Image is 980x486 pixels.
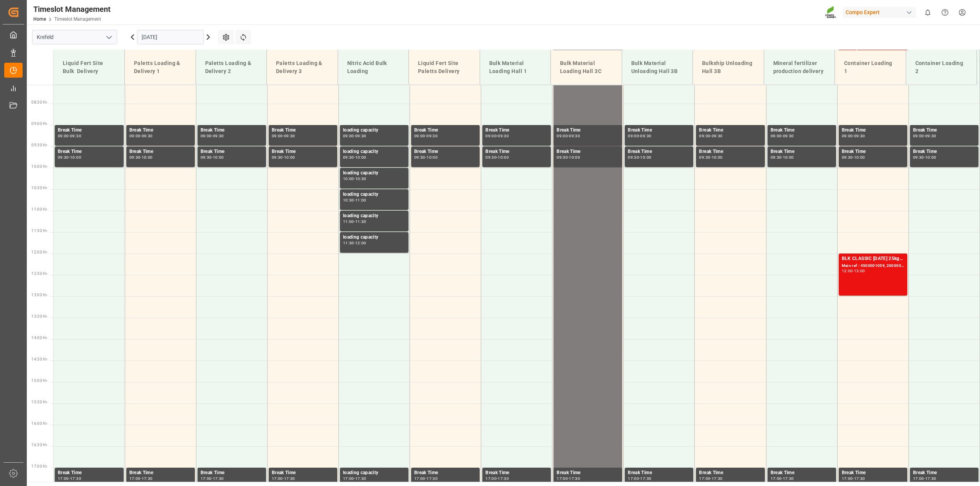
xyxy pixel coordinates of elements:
div: - [710,156,711,159]
div: 10:00 [284,156,295,159]
div: 10:00 [569,156,580,159]
div: 17:00 [272,477,283,480]
span: 13:00 Hr [31,293,47,297]
div: 09:30 [272,156,283,159]
div: - [283,156,284,159]
div: Break Time [699,148,761,156]
div: Break Time [58,469,121,477]
div: 09:30 [343,156,354,159]
div: 17:30 [213,477,224,480]
div: 17:00 [201,477,212,480]
div: Break Time [842,148,904,156]
div: Paletts Loading & Delivery 2 [202,56,261,78]
div: 09:30 [699,156,710,159]
div: 09:00 [771,134,782,138]
div: Break Time [771,469,833,477]
div: 10:00 [783,156,794,159]
div: Break Time [485,469,548,477]
div: 17:00 [557,477,568,480]
div: Break Time [129,148,192,156]
div: - [497,134,498,138]
div: Container Loading 1 [841,56,900,78]
div: - [924,477,925,480]
span: 09:00 Hr [31,122,47,126]
div: - [425,477,426,480]
div: Break Time [129,469,192,477]
div: loading capacity [343,127,405,134]
div: Break Time [414,148,477,156]
div: 09:30 [771,156,782,159]
div: 09:30 [557,156,568,159]
div: Liquid Fert Site Paletts Delivery [415,56,474,78]
div: Break Time [842,127,904,134]
span: 13:30 Hr [31,314,47,319]
div: 09:00 [842,134,853,138]
div: Break Time [699,127,761,134]
div: 09:30 [913,156,924,159]
div: Break Time [201,148,263,156]
div: 11:00 [355,198,366,202]
div: 17:00 [628,477,639,480]
div: Mineral fertilizer production delivery [770,56,829,78]
span: 14:30 Hr [31,357,47,361]
div: 09:30 [712,134,723,138]
div: 10:00 [355,156,366,159]
div: - [354,198,355,202]
div: - [283,477,284,480]
div: - [924,134,925,138]
div: Break Time [771,127,833,134]
span: 17:00 Hr [31,464,47,468]
div: BLK CLASSIC [DATE] 25kg (x42) INT [842,255,904,263]
div: Break Time [272,127,334,134]
div: 09:30 [628,156,639,159]
div: 09:30 [842,156,853,159]
button: Compo Expert [843,5,919,20]
div: 17:00 [771,477,782,480]
div: 09:30 [485,156,497,159]
div: Bulk Material Unloading Hall 3B [628,56,687,78]
div: Break Time [913,469,975,477]
span: 09:30 Hr [31,143,47,147]
div: - [140,477,141,480]
div: - [69,156,70,159]
div: - [425,134,426,138]
div: 09:00 [628,134,639,138]
div: 09:00 [485,134,497,138]
div: Break Time [58,148,121,156]
div: 17:30 [426,477,438,480]
div: Bulk Material Loading Hall 1 [486,56,545,78]
div: 10:00 [640,156,651,159]
div: 17:30 [854,477,865,480]
div: Break Time [557,469,619,477]
div: 09:30 [355,134,366,138]
div: Container Loading 2 [912,56,971,78]
div: 10:00 [712,156,723,159]
div: - [497,156,498,159]
input: Type to search/select [32,30,117,44]
div: 09:30 [129,156,140,159]
div: 09:00 [699,134,710,138]
div: Main ref : 4500001059, 2000000817 [842,263,904,269]
div: 17:30 [284,477,295,480]
div: Break Time [414,469,477,477]
div: 10:00 [213,156,224,159]
div: Break Time [557,148,619,156]
div: 10:00 [426,156,438,159]
div: 10:00 [854,156,865,159]
div: loading capacity [343,234,405,241]
div: Bulkship Unloading Hall 3B [699,56,758,78]
div: Break Time [272,148,334,156]
div: Break Time [485,148,548,156]
div: - [354,220,355,223]
div: - [497,477,498,480]
div: loading capacity [343,469,405,477]
div: - [781,477,782,480]
div: 09:30 [142,134,153,138]
div: 17:00 [913,477,924,480]
button: open menu [103,31,114,43]
div: 09:00 [913,134,924,138]
div: 12:00 [842,269,853,273]
div: 17:00 [343,477,354,480]
div: Break Time [842,469,904,477]
button: Help Center [936,4,954,21]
